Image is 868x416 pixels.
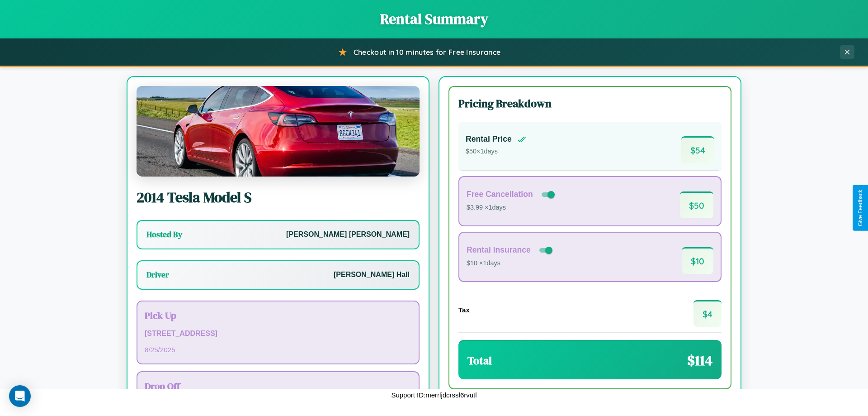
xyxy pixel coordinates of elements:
h2: 2014 Tesla Model S [137,187,420,207]
h3: Pick Up [145,309,411,322]
h4: Tax [458,306,470,314]
h4: Rental Price [466,134,512,144]
span: $ 4 [693,300,722,327]
p: [STREET_ADDRESS] [145,327,411,340]
p: [PERSON_NAME] Hall [334,268,410,282]
p: 8 / 25 / 2025 [145,344,411,356]
div: Give Feedback [857,190,863,226]
h3: Drop Off [145,379,411,392]
span: $ 10 [682,247,713,274]
span: $ 50 [680,191,713,218]
p: $10 × 1 days [467,258,554,269]
h3: Pricing Breakdown [458,96,722,111]
h1: Rental Summary [9,9,859,29]
h3: Total [467,353,492,368]
span: Checkout in 10 minutes for Free Insurance [354,48,500,57]
h3: Driver [146,269,169,280]
p: $ 50 × 1 days [466,146,526,158]
p: Support ID: merrljdcrssl6rvutl [391,389,476,401]
span: $ 54 [681,136,714,163]
span: $ 114 [687,350,712,370]
img: Tesla Model S [137,86,420,177]
p: [PERSON_NAME] [PERSON_NAME] [286,228,410,241]
h4: Free Cancellation [467,190,533,199]
h4: Rental Insurance [467,245,531,255]
div: Open Intercom Messenger [9,385,31,407]
h3: Hosted By [146,229,182,240]
p: $3.99 × 1 days [467,202,557,214]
